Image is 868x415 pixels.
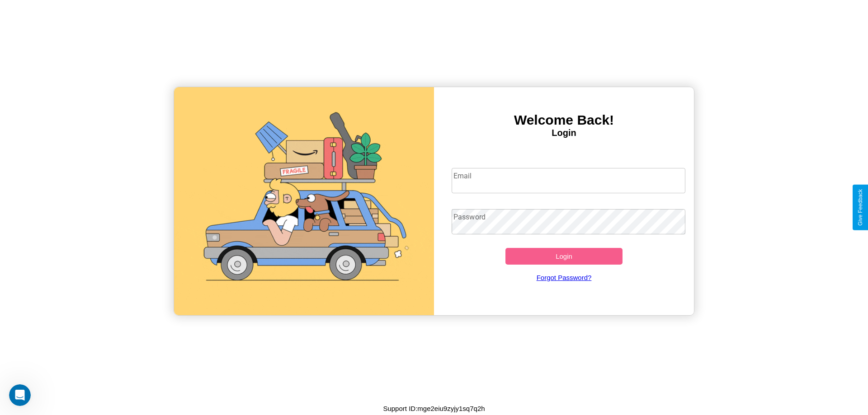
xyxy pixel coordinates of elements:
[447,265,681,290] a: Forgot Password?
[434,112,694,128] h3: Welcome Back!
[505,248,623,265] button: Login
[434,128,694,138] h4: Login
[383,402,485,415] p: Support ID: mge2eiu9zyjy1sq7q2h
[857,189,863,226] div: Give Feedback
[174,87,434,315] img: gif
[9,384,31,406] iframe: Intercom live chat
